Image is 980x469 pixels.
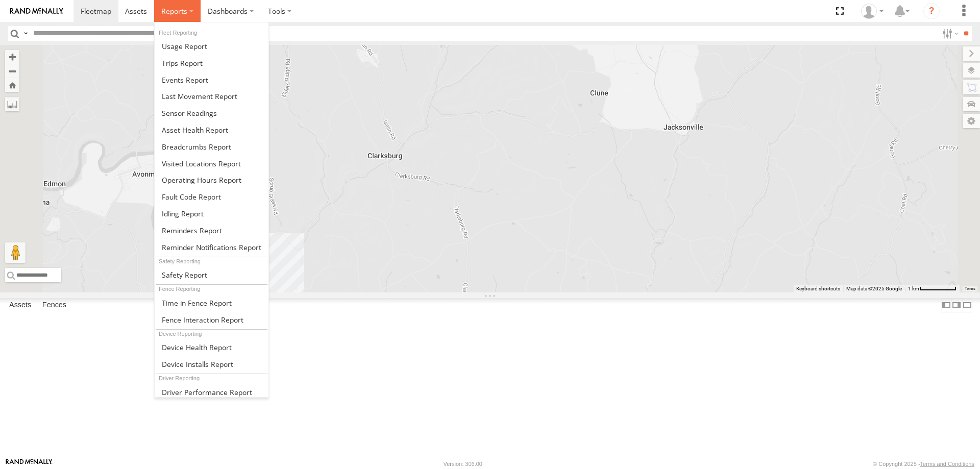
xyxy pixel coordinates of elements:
[155,222,268,239] a: Reminders Report
[938,26,960,41] label: Search Filter Options
[5,78,19,92] button: Zoom Home
[873,461,974,467] div: © Copyright 2025 -
[941,298,951,313] label: Dock Summary Table to the Left
[962,298,972,313] label: Hide Summary Table
[6,459,53,469] a: Visit our Website
[444,461,482,467] div: Version: 306.00
[155,155,268,172] a: Visited Locations Report
[10,8,63,15] img: rand-logo.svg
[155,55,268,71] a: Trips Report
[908,286,919,291] span: 1 km
[5,242,26,263] button: Drag Pegman onto the map to open Street View
[905,285,960,292] button: Map Scale: 1 km per 69 pixels
[155,138,268,155] a: Breadcrumbs Report
[155,71,268,88] a: Full Events Report
[923,3,940,19] i: ?
[857,4,887,19] div: Samantha Graf
[155,205,268,222] a: Idling Report
[965,287,975,291] a: Terms (opens in new tab)
[5,97,19,111] label: Measure
[155,356,268,373] a: Device Installs Report
[963,114,980,128] label: Map Settings
[796,285,840,292] button: Keyboard shortcuts
[155,121,268,138] a: Asset Health Report
[846,286,902,291] span: Map data ©2025 Google
[920,461,974,467] a: Terms and Conditions
[155,88,268,105] a: Last Movement Report
[155,239,268,256] a: Service Reminder Notifications Report
[155,38,268,55] a: Usage Report
[21,26,30,41] label: Search Query
[951,298,962,313] label: Dock Summary Table to the Right
[155,105,268,121] a: Sensor Readings
[155,384,268,401] a: Driver Performance Report
[155,188,268,205] a: Fault Code Report
[5,50,19,64] button: Zoom in
[155,294,268,311] a: Time in Fences Report
[155,311,268,328] a: Fence Interaction Report
[155,266,268,283] a: Safety Report
[37,298,71,312] label: Fences
[155,339,268,356] a: Device Health Report
[155,171,268,188] a: Asset Operating Hours Report
[4,298,36,312] label: Assets
[5,64,19,78] button: Zoom out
